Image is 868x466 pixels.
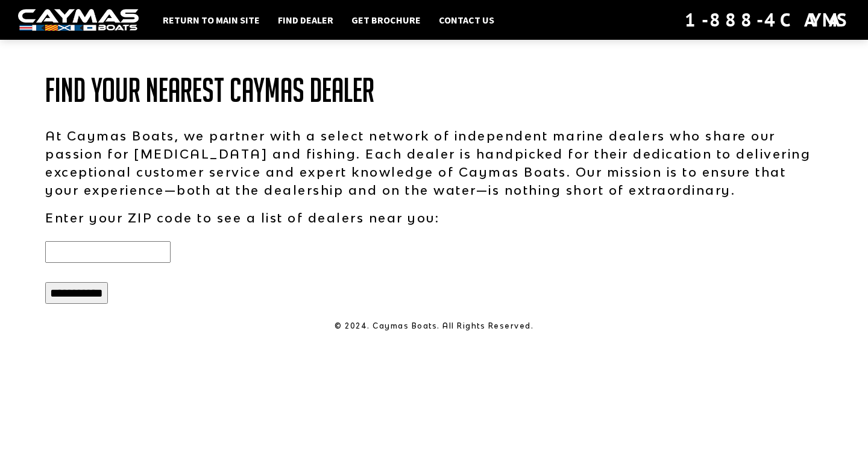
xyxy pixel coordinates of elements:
h1: Find Your Nearest Caymas Dealer [45,72,823,109]
a: Get Brochure [345,12,427,28]
a: Contact Us [433,12,500,28]
a: Return to main site [157,12,266,28]
a: Find Dealer [272,12,339,28]
img: white-logo-c9c8dbefe5ff5ceceb0f0178aa75bf4bb51f6bca0971e226c86eb53dfe498488.png [18,9,139,31]
div: 1-888-4CAYMAS [685,7,850,33]
p: © 2024. Caymas Boats. All Rights Reserved. [45,321,823,332]
p: Enter your ZIP code to see a list of dealers near you: [45,209,823,227]
p: At Caymas Boats, we partner with a select network of independent marine dealers who share our pas... [45,127,823,199]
